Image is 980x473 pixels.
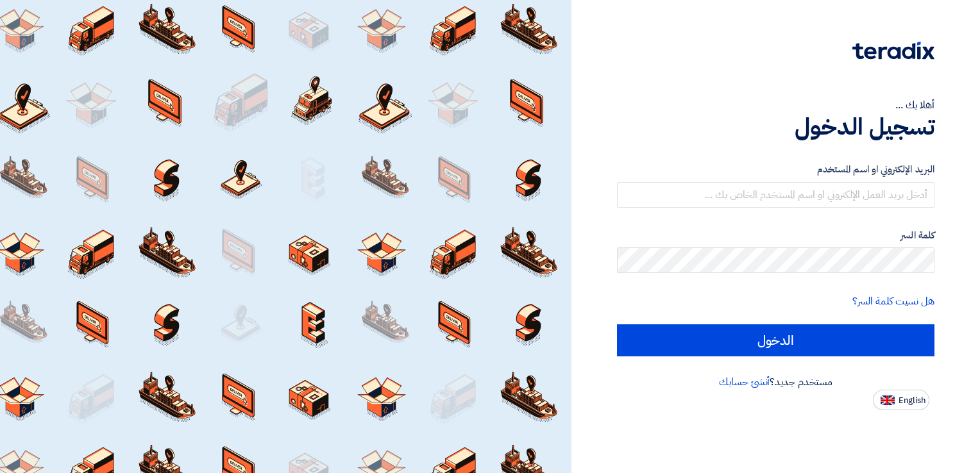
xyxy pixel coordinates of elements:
[881,395,895,405] img: en-US.png
[617,228,934,243] label: كلمة السر
[852,294,934,309] a: هل نسيت كلمة السر؟
[617,113,934,141] h1: تسجيل الدخول
[617,374,934,390] div: مستخدم جديد؟
[899,396,925,405] span: English
[617,324,934,356] input: الدخول
[617,97,934,113] div: أهلا بك ...
[873,390,929,410] button: English
[617,182,934,208] input: أدخل بريد العمل الإلكتروني او اسم المستخدم الخاص بك ...
[852,42,934,60] img: Teradix logo
[617,162,934,177] label: البريد الإلكتروني او اسم المستخدم
[719,374,770,390] a: أنشئ حسابك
